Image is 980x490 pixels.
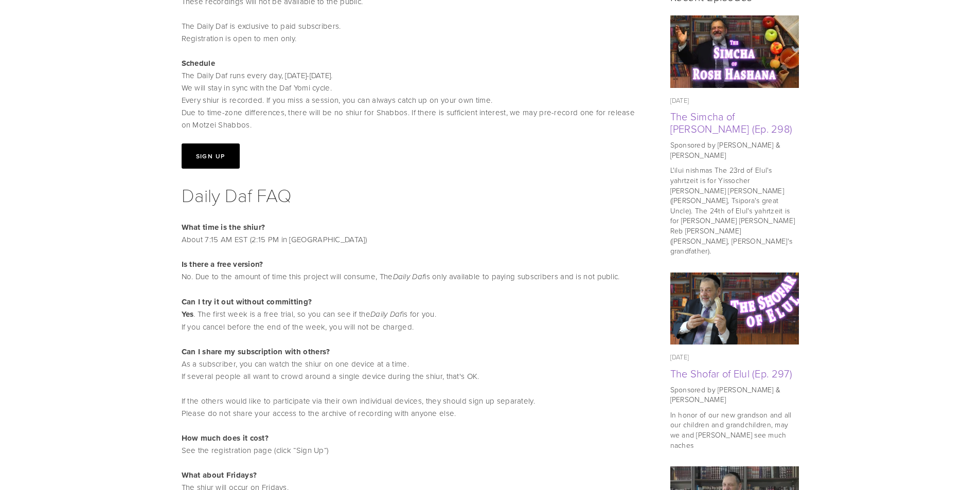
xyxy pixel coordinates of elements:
[670,165,799,256] p: L'ilui nishmas The 23rd of Elul's yahrtzeit is for Yissocher [PERSON_NAME] [PERSON_NAME] ([PERSON...
[182,221,645,246] p: About 7:15 AM EST (2:15 PM in [GEOGRAPHIC_DATA])
[670,410,799,450] p: In honor of our new grandson and all our children and grandchildren, may we and [PERSON_NAME] see...
[182,258,645,283] p: No. Due to the amount of time this project will consume, The is only available to paying subscrib...
[182,143,240,169] button: Sign Up
[670,140,799,160] p: Sponsored by [PERSON_NAME] & [PERSON_NAME]
[182,222,265,233] strong: What time is the shiur?
[182,58,215,69] strong: Schedule
[182,181,645,209] h1: Daily Daf FAQ
[370,310,402,319] em: Daily Daf
[182,469,257,481] strong: What about Fridays?
[182,296,645,333] p: . The first week is a free trial, so you can see if the is for you. If you cancel before the end ...
[670,15,799,88] a: The Simcha of Rosh Hashana (Ep. 298)
[670,96,689,105] time: [DATE]
[670,109,793,136] a: The Simcha of [PERSON_NAME] (Ep. 298)
[670,352,689,361] time: [DATE]
[182,296,312,320] strong: Can I try it out without committing? Yes
[182,346,330,357] strong: Can I share my subscription with others?
[393,273,425,281] em: Daily Daf
[670,385,799,405] p: Sponsored by [PERSON_NAME] & [PERSON_NAME]
[182,432,269,444] strong: How much does it cost?
[670,273,799,345] img: The Shofar of Elul (Ep. 297)
[670,366,792,380] a: The Shofar of Elul (Ep. 297)
[670,273,799,345] a: The Shofar of Elul (Ep. 297)
[182,259,263,270] strong: Is there a free version?
[670,15,799,88] img: The Simcha of Rosh Hashana (Ep. 298)
[182,20,645,131] p: The Daily Daf is exclusive to paid subscribers. Registration is open to men only. The Daily Daf r...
